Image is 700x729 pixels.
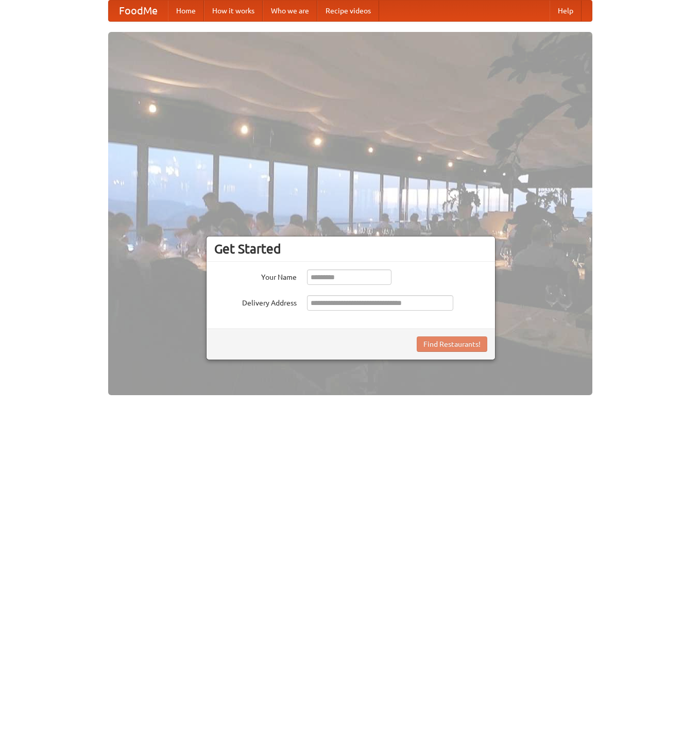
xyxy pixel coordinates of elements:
[417,336,487,352] button: Find Restaurants!
[214,295,297,308] label: Delivery Address
[168,1,204,21] a: Home
[214,269,297,282] label: Your Name
[204,1,263,21] a: How it works
[214,241,487,257] h3: Get Started
[109,1,168,21] a: FoodMe
[317,1,379,21] a: Recipe videos
[550,1,582,21] a: Help
[263,1,317,21] a: Who we are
